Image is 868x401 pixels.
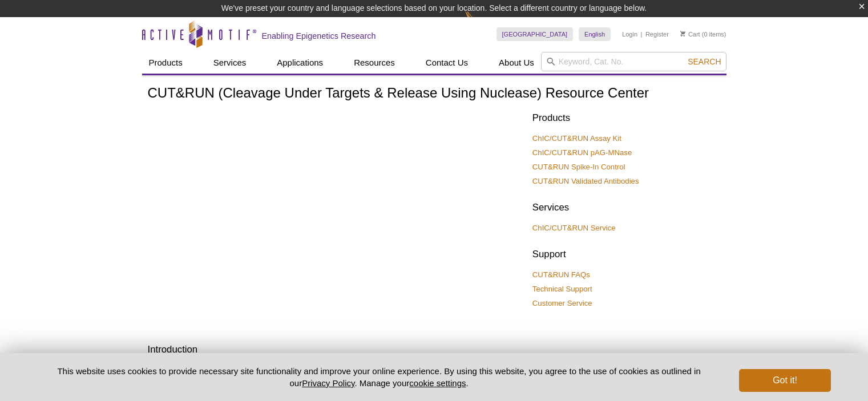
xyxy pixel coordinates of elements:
[148,86,721,102] h1: CUT&RUN (Cleavage Under Targets & Release Using Nuclease) Resource Center
[347,52,402,74] a: Resources
[532,298,592,309] a: Customer Service
[148,343,721,357] h2: Introduction
[262,31,376,41] h2: Enabling Epigenetics Research
[532,223,616,233] a: ChIC/CUT&RUN Service
[684,56,724,67] button: Search
[680,27,726,41] li: (0 items)
[532,176,639,187] a: CUT&RUN Validated Antibodies
[532,148,632,158] a: ChIC/CUT&RUN pAG-MNase
[207,52,253,74] a: Services
[532,162,625,172] a: CUT&RUN Spike-In Control
[496,27,574,41] a: [GEOGRAPHIC_DATA]
[409,378,466,388] button: cookie settings
[680,31,685,37] img: Your Cart
[541,52,726,71] input: Keyword, Cat. No.
[270,52,330,74] a: Applications
[142,52,189,74] a: Products
[465,9,495,35] img: Change Here
[38,365,721,389] p: This website uses cookies to provide necessary site functionality and improve your online experie...
[148,109,524,321] iframe: [WEBINAR] Introduction to CUT&RUN
[688,57,721,66] span: Search
[492,52,541,74] a: About Us
[532,111,721,125] h2: Products
[302,378,354,388] a: Privacy Policy
[532,201,721,214] h2: Services
[419,52,475,74] a: Contact Us
[622,30,637,38] a: Login
[532,284,592,294] a: Technical Support
[579,27,611,41] a: English
[641,27,643,41] li: |
[532,248,721,261] h2: Support
[532,270,590,280] a: CUT&RUN FAQs
[532,133,621,144] a: ChIC/CUT&RUN Assay Kit
[680,30,700,38] a: Cart
[739,369,830,392] button: Got it!
[645,30,669,38] a: Register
